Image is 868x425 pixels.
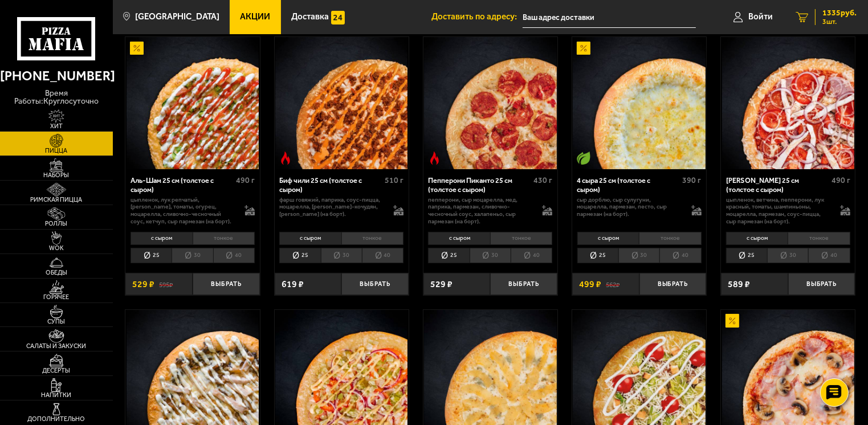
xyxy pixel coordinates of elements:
span: 390 г [683,175,702,185]
span: 589 ₽ [728,280,750,289]
span: 510 г [385,175,404,185]
li: 40 [511,248,552,264]
li: тонкое [788,232,850,245]
li: 30 [470,248,511,264]
span: Акции [241,13,271,21]
img: 4 сыра 25 см (толстое с сыром) [573,37,705,169]
div: 4 сыра 25 см (толстое с сыром) [577,176,680,193]
span: 490 г [236,175,255,185]
img: Петровская 25 см (толстое с сыром) [722,37,854,169]
span: 1335 руб. [822,9,857,17]
p: цыпленок, ветчина, пепперони, лук красный, томаты, шампиньоны, моцарелла, пармезан, соус-пицца, с... [726,197,831,226]
s: 595 ₽ [159,280,173,289]
span: Доставить по адресу: [431,13,523,21]
img: Острое блюдо [279,152,292,165]
p: пепперони, сыр Моцарелла, мед, паприка, пармезан, сливочно-чесночный соус, халапеньо, сыр пармеза... [428,197,533,226]
p: цыпленок, лук репчатый, [PERSON_NAME], томаты, огурец, моцарелла, сливочно-чесночный соус, кетчуп... [131,197,235,226]
li: с сыром [577,232,639,245]
button: Выбрать [490,273,557,295]
span: 430 г [533,175,552,185]
input: Ваш адрес доставки [523,7,696,28]
a: АкционныйВегетарианское блюдо4 сыра 25 см (толстое с сыром) [572,37,706,169]
span: 3 шт. [822,18,857,25]
img: Биф чили 25 см (толстое с сыром) [275,37,407,169]
li: 40 [659,248,701,264]
span: Доставка [291,13,329,21]
span: проспект Космонавтов, 23к3 [523,7,696,28]
a: Острое блюдоБиф чили 25 см (толстое с сыром) [275,37,409,169]
li: с сыром [428,232,490,245]
li: с сыром [279,232,341,245]
li: 25 [428,248,469,264]
li: 30 [321,248,362,264]
li: 40 [213,248,255,264]
li: тонкое [639,232,701,245]
img: Акционный [130,42,144,55]
span: 529 ₽ [430,280,453,289]
li: 30 [618,248,659,264]
p: фарш говяжий, паприка, соус-пицца, моцарелла, [PERSON_NAME]-кочудян, [PERSON_NAME] (на борт). [279,197,384,218]
li: с сыром [726,232,788,245]
span: 619 ₽ [282,280,304,289]
li: 40 [808,248,850,264]
button: Выбрать [788,273,855,295]
p: сыр дорблю, сыр сулугуни, моцарелла, пармезан, песто, сыр пармезан (на борт). [577,197,682,218]
img: Пепперони Пиканто 25 см (толстое с сыром) [424,37,556,169]
span: 529 ₽ [132,280,154,289]
img: Акционный [726,314,739,328]
img: Аль-Шам 25 см (толстое с сыром) [127,37,259,169]
li: 30 [767,248,808,264]
button: Выбрать [639,273,707,295]
li: 40 [362,248,404,264]
li: тонкое [341,232,404,245]
img: Вегетарианское блюдо [577,152,590,165]
li: 30 [172,248,213,264]
s: 562 ₽ [606,280,620,289]
img: Акционный [577,42,590,55]
li: 25 [131,248,172,264]
a: Петровская 25 см (толстое с сыром) [721,37,855,169]
span: 499 ₽ [579,280,601,289]
li: 25 [577,248,618,264]
div: Аль-Шам 25 см (толстое с сыром) [131,176,233,193]
a: АкционныйАль-Шам 25 см (толстое с сыром) [125,37,259,169]
li: 25 [279,248,320,264]
span: [GEOGRAPHIC_DATA] [135,13,219,21]
img: Острое блюдо [428,152,442,165]
div: [PERSON_NAME] 25 см (толстое с сыром) [726,176,829,193]
li: тонкое [490,232,552,245]
span: 490 г [832,175,850,185]
a: Острое блюдоПепперони Пиканто 25 см (толстое с сыром) [423,37,557,169]
li: 25 [726,248,767,264]
li: с сыром [131,232,192,245]
span: Войти [748,13,773,21]
button: Выбрать [341,273,409,295]
div: Пепперони Пиканто 25 см (толстое с сыром) [428,176,531,193]
div: Биф чили 25 см (толстое с сыром) [279,176,382,193]
button: Выбрать [193,273,260,295]
img: 15daf4d41897b9f0e9f617042186c801.svg [331,11,345,24]
li: тонкое [193,232,255,245]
